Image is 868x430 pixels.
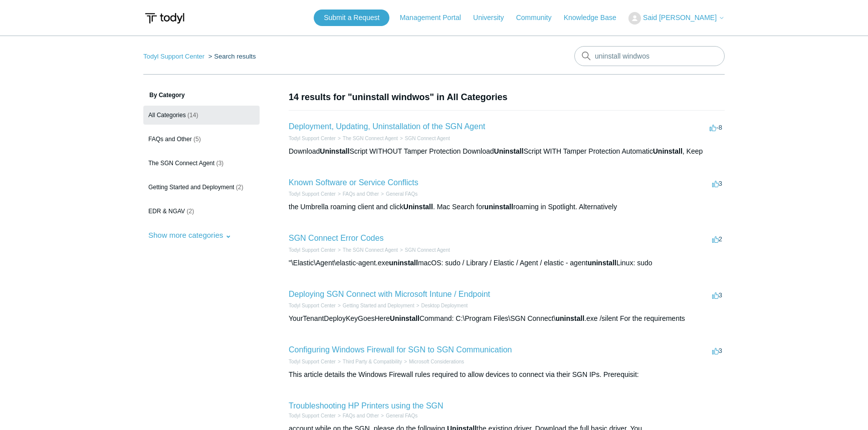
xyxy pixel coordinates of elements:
span: Getting Started and Deployment [148,184,234,191]
a: Knowledge Base [564,13,626,23]
em: Uninstall [390,314,419,322]
span: All Categories [148,112,186,119]
li: Microsoft Considerations [402,358,464,365]
a: Todyl Support Center [289,303,336,308]
a: Todyl Support Center [289,413,336,418]
a: Desktop Deployment [421,303,468,308]
a: SGN Connect Agent [405,247,450,253]
a: FAQs and Other [343,191,379,197]
a: Microsoft Considerations [409,359,464,364]
a: FAQs and Other [343,413,379,418]
span: Said [PERSON_NAME] [643,14,717,22]
a: Community [516,13,562,23]
li: Getting Started and Deployment [336,302,414,309]
span: 2 [712,235,722,243]
a: Todyl Support Center [289,247,336,253]
a: Configuring Windows Firewall for SGN to SGN Communication [289,345,512,354]
a: EDR & NGAV (2) [143,202,260,221]
span: 3 [712,347,722,354]
span: FAQs and Other [148,136,192,143]
em: uninstall [485,203,514,211]
em: uninstall [556,314,585,322]
li: SGN Connect Agent [398,135,450,142]
a: The SGN Connect Agent [343,136,398,141]
a: The SGN Connect Agent [343,247,398,253]
a: Todyl Support Center [289,136,336,141]
div: YourTenantDeployKeyGoesHere Command: C:\Program Files\SGN Connect\ .exe /silent For the requirements [289,313,725,324]
button: Show more categories [143,226,237,244]
a: Deploying SGN Connect with Microsoft Intune / Endpoint [289,290,490,298]
span: (14) [187,112,198,119]
span: EDR & NGAV [148,208,185,215]
span: The SGN Connect Agent [148,160,214,167]
em: Uninstall [403,203,433,211]
a: Troubleshooting HP Printers using the SGN [289,401,444,410]
li: FAQs and Other [336,412,379,419]
img: Todyl Support Center Help Center home page [143,9,186,28]
a: Todyl Support Center [289,359,336,364]
h1: 14 results for "uninstall windwos" in All Categories [289,91,725,104]
li: Todyl Support Center [143,53,206,60]
li: The SGN Connect Agent [336,246,398,254]
a: Submit a Request [314,10,389,26]
div: the Umbrella roaming client and click . Mac Search for roaming in Spotlight. Alternatively [289,202,725,212]
div: This article details the Windows Firewall rules required to allow devices to connect via their SG... [289,369,725,380]
li: General FAQs [379,190,417,198]
a: Todyl Support Center [289,191,336,197]
li: Todyl Support Center [289,246,336,254]
div: Download Script WITHOUT Tamper Protection Download Script WITH Tamper Protection Automatic , Keep [289,146,725,157]
li: General FAQs [379,412,417,419]
span: 3 [712,291,722,299]
span: (2) [236,184,244,191]
a: University [473,13,514,23]
a: Known Software or Service Conflicts [289,178,418,187]
li: Desktop Deployment [414,302,468,309]
a: FAQs and Other (5) [143,130,260,149]
a: Todyl Support Center [143,53,204,60]
span: -8 [710,124,722,131]
em: Uninstall [320,147,349,155]
li: SGN Connect Agent [398,246,450,254]
li: FAQs and Other [336,190,379,198]
input: Search [574,46,725,66]
li: Todyl Support Center [289,302,336,309]
button: Said [PERSON_NAME] [628,12,725,25]
span: 3 [712,180,722,187]
em: Uninstall [653,147,683,155]
a: SGN Connect Error Codes [289,234,383,242]
a: Management Portal [400,13,471,23]
li: The SGN Connect Agent [336,135,398,142]
a: General FAQs [386,413,417,418]
li: Todyl Support Center [289,358,336,365]
em: Uninstall [494,147,524,155]
a: SGN Connect Agent [405,136,450,141]
a: Deployment, Updating, Uninstallation of the SGN Agent [289,122,485,131]
em: uninstall [389,259,418,267]
li: Third Party & Compatibility [336,358,402,365]
span: (5) [193,136,201,143]
a: Getting Started and Deployment [343,303,414,308]
div: "\Elastic\Agent\elastic-agent.exe macOS: sudo / Library / Elastic / Agent / elastic - agent Linux... [289,258,725,268]
a: Third Party & Compatibility [343,359,402,364]
li: Search results [206,53,256,60]
h3: By Category [143,91,260,100]
span: (2) [186,208,194,215]
span: (3) [216,160,224,167]
a: General FAQs [386,191,417,197]
a: Getting Started and Deployment (2) [143,178,260,197]
a: The SGN Connect Agent (3) [143,154,260,173]
li: Todyl Support Center [289,412,336,419]
a: All Categories (14) [143,106,260,125]
em: uninstall [587,259,616,267]
li: Todyl Support Center [289,135,336,142]
li: Todyl Support Center [289,190,336,198]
